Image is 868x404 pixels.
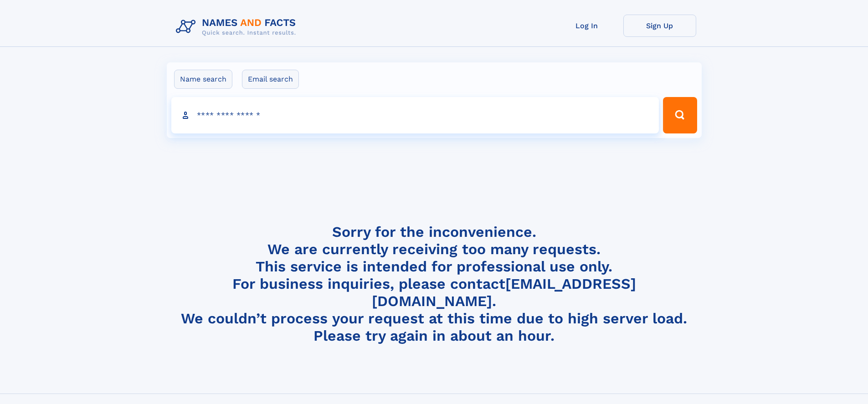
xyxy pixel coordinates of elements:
[663,97,697,133] button: Search Button
[172,223,696,345] h4: Sorry for the inconvenience. We are currently receiving too many requests. This service is intend...
[242,70,299,89] label: Email search
[174,70,232,89] label: Name search
[623,15,696,37] a: Sign Up
[372,275,636,310] a: [EMAIL_ADDRESS][DOMAIN_NAME]
[172,15,303,39] img: Logo Names and Facts
[171,97,659,133] input: search input
[550,15,623,37] a: Log In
